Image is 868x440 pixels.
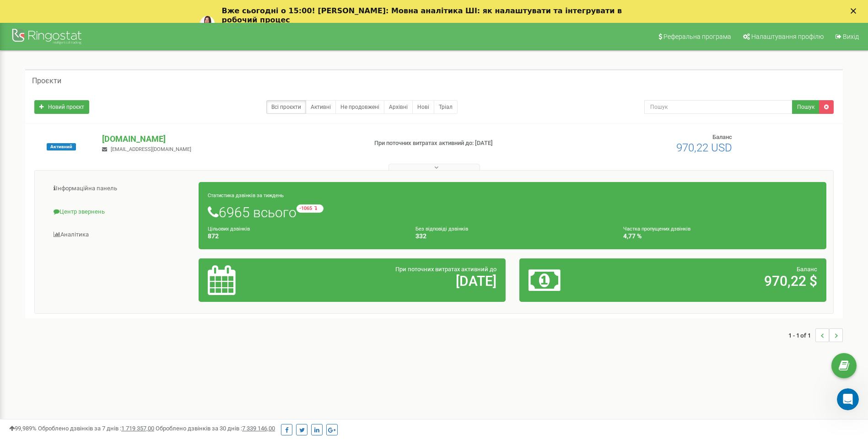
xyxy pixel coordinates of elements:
nav: ... [788,319,843,351]
a: Новий проєкт [34,100,89,114]
a: Вихід [830,23,863,50]
a: Налаштування профілю [737,23,828,50]
h4: 872 [208,233,402,240]
small: Статистика дзвінків за тиждень [208,193,284,199]
div: Закрити [851,8,860,14]
span: Баланс [712,134,732,140]
iframe: Intercom live chat [837,388,859,410]
h1: 6965 всього [208,204,817,220]
button: Пошук [792,100,819,114]
a: Нові [412,100,434,114]
a: Центр звернень [42,201,199,223]
img: Profile image for Yuliia [200,16,215,31]
a: Не продовжені [335,100,384,114]
small: Частка пропущених дзвінків [623,226,690,232]
a: Активні [306,100,336,114]
span: 970,22 USD [676,141,732,154]
small: Цільових дзвінків [208,226,250,232]
span: 99,989% [9,425,37,432]
a: Тріал [434,100,458,114]
span: При поточних витратах активний до [395,266,496,273]
h4: 4,77 % [623,233,817,240]
p: При поточних витратах активний до: [DATE] [374,139,564,148]
a: Архівні [384,100,413,114]
h5: Проєкти [32,77,61,85]
a: Всі проєкти [266,100,306,114]
small: Без відповіді дзвінків [415,226,468,232]
span: [EMAIL_ADDRESS][DOMAIN_NAME] [111,146,191,152]
a: Аналiтика [42,224,199,246]
span: Реферальна програма [663,33,731,40]
a: Реферальна програма [652,23,736,50]
b: Вже сьогодні о 15:00! [PERSON_NAME]: Мовна аналітика ШІ: як налаштувати та інтегрувати в робочий ... [222,6,622,24]
span: 1 - 1 of 1 [788,328,815,342]
h4: 332 [415,233,609,240]
small: -1065 [297,204,323,213]
span: Оброблено дзвінків за 7 днів : [38,425,154,432]
span: Оброблено дзвінків за 30 днів : [156,425,275,432]
span: Налаштування профілю [751,33,824,40]
input: Пошук [644,100,793,114]
p: [DOMAIN_NAME] [102,133,359,145]
span: Активний [47,143,76,150]
u: 7 339 146,00 [242,425,275,432]
h2: [DATE] [308,274,496,289]
span: Вихід [843,33,859,40]
a: Інформаційна панель [42,177,199,200]
h2: 970,22 $ [629,274,817,289]
u: 1 719 357,00 [121,425,154,432]
span: Баланс [797,266,817,273]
